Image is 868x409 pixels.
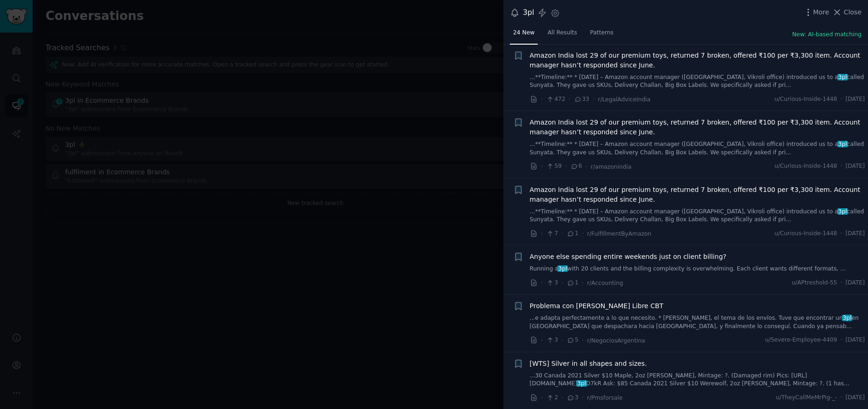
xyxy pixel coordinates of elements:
span: · [541,278,543,288]
span: 3pl [837,74,848,80]
span: r/LegalAdviceIndia [598,96,650,103]
span: · [841,279,842,287]
span: 6 [570,162,582,171]
a: ...**Timeline:** * [DATE] – Amazon account manager ([GEOGRAPHIC_DATA], Vikroli office) introduced... [530,140,865,157]
span: r/FulfillmentByAmazon [587,231,651,237]
span: · [585,162,587,172]
span: · [593,94,594,104]
span: 1 [567,279,578,287]
span: · [582,336,584,345]
a: Amazon India lost 29 of our premium toys, returned 7 broken, offered ₹100 per ₹3,300 item. Accoun... [530,118,865,137]
span: · [841,162,842,171]
a: ...**Timeline:** * [DATE] – Amazon account manager ([GEOGRAPHIC_DATA], Vikroli office) introduced... [530,73,865,90]
span: r/Accounting [587,280,623,286]
span: 3pl [557,265,568,272]
span: u/Curious-Inside-1448 [775,162,837,171]
span: r/Pmsforsale [587,395,623,401]
span: 24 New [513,29,534,37]
span: · [841,95,842,104]
a: [WTS] Silver in all shapes and sizes. [530,359,647,369]
span: [DATE] [846,394,865,402]
span: · [561,229,563,238]
span: [DATE] [846,95,865,104]
span: · [541,162,543,172]
span: 33 [574,95,589,104]
span: [DATE] [846,336,865,344]
span: · [565,162,567,172]
span: · [582,229,584,238]
button: Close [832,7,861,17]
span: · [541,94,543,104]
span: 3 [567,394,578,402]
a: Anyone else spending entire weekends just on client billing? [530,252,727,262]
span: 59 [546,162,561,171]
button: More [803,7,829,17]
span: · [561,278,563,288]
span: · [841,394,842,402]
span: · [582,278,584,288]
span: · [541,336,543,345]
span: 2 [546,394,558,402]
a: 24 New [510,26,538,45]
a: ...e adapta perfectamente a lo que necesito. * [PERSON_NAME], el tema de los envíos. Tuve que enc... [530,314,865,330]
span: 3 [546,336,558,344]
a: Problema con [PERSON_NAME] Libre CBT [530,301,664,311]
a: Amazon India lost 29 of our premium toys, returned 7 broken, offered ₹100 per ₹3,300 item. Accoun... [530,185,865,204]
span: 7 [546,230,558,238]
span: u/Severe-Employee-4409 [765,336,837,344]
span: · [568,94,570,104]
span: u/TheyCallMeMrPig-_- [776,394,837,402]
span: · [841,230,842,238]
span: r/amazonindia [591,164,632,170]
a: All Results [544,26,580,45]
span: · [541,393,543,402]
span: 3pl [842,315,852,321]
span: 1 [567,230,578,238]
a: ...**Timeline:** * [DATE] – Amazon account manager ([GEOGRAPHIC_DATA], Vikroli office) introduced... [530,208,865,224]
span: 472 [546,95,565,104]
span: · [561,336,563,345]
span: · [561,393,563,402]
span: u/APtreshold-55 [792,279,837,287]
span: r/NegociosArgentina [587,337,645,344]
span: 3pl [576,380,587,387]
span: · [841,336,842,344]
a: Patterns [587,26,617,45]
span: All Results [548,29,577,37]
span: [DATE] [846,230,865,238]
span: Close [844,7,861,17]
span: Patterns [590,29,614,37]
span: [DATE] [846,279,865,287]
span: · [541,229,543,238]
a: ...30 Canada 2021 Silver $10 Maple, 2oz [PERSON_NAME], Mintage: ?. (Damaged rim) Pics: [URL][DOMA... [530,372,865,388]
span: 3pl [837,141,848,147]
a: Amazon India lost 29 of our premium toys, returned 7 broken, offered ₹100 per ₹3,300 item. Accoun... [530,51,865,70]
a: Running a3plwith 20 clients and the billing complexity is overwhelming. Each client wants differe... [530,265,865,273]
span: u/Curious-Inside-1448 [775,230,837,238]
button: New: AI-based matching [792,31,861,39]
span: u/Curious-Inside-1448 [775,95,837,104]
div: 3pl [523,7,534,19]
span: More [813,7,829,17]
span: [DATE] [846,162,865,171]
span: 3pl [837,208,848,215]
span: · [582,393,584,402]
span: 5 [567,336,578,344]
span: 3 [546,279,558,287]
